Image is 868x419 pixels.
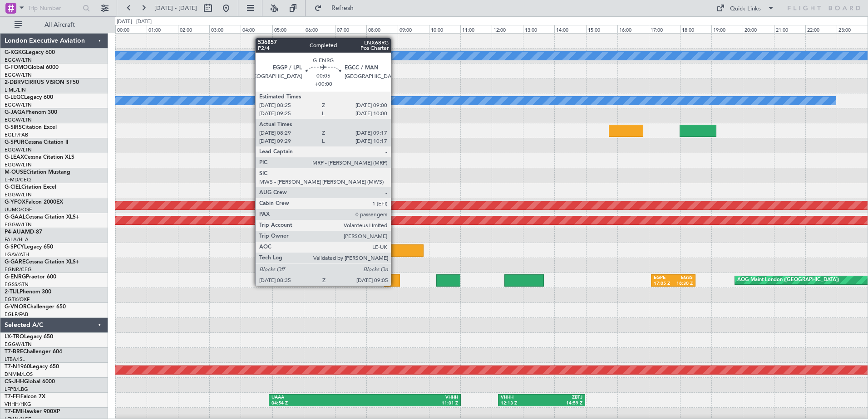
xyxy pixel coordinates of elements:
div: EGSS [673,275,693,281]
div: 23:00 [837,25,868,33]
a: G-SPCYLegacy 650 [5,244,53,250]
a: G-GAALCessna Citation XLS+ [5,214,79,220]
span: G-FOMO [5,65,28,70]
span: G-KGKG [5,50,26,55]
a: DNMM/LOS [5,371,33,378]
a: EGSS/STN [5,281,29,288]
span: All Aircraft [24,22,96,28]
a: G-CIELCitation Excel [5,185,56,190]
div: 13:00 [523,25,554,33]
div: AOG Maint London ([GEOGRAPHIC_DATA]) [737,273,839,287]
div: VHHH [365,395,458,401]
a: T7-EMIHawker 900XP [5,409,60,414]
div: 22:00 [805,25,837,33]
button: All Aircraft [10,18,99,32]
div: 07:00 [335,25,366,33]
span: G-JAGA [5,110,25,115]
div: 18:00 [680,25,711,33]
div: 20:00 [743,25,774,33]
span: [DATE] - [DATE] [154,4,197,12]
div: 11:01 Z [365,400,458,407]
div: 01:00 [147,25,178,33]
div: 21:00 [774,25,805,33]
div: 17:00 [649,25,680,33]
div: 14:00 [554,25,586,33]
div: 12:00 [492,25,523,33]
div: 19:00 [711,25,743,33]
a: UUMO/OSF [5,206,32,213]
div: 02:00 [178,25,209,33]
div: 09:00 [398,25,429,33]
div: 10:00 [429,25,460,33]
a: T7-BREChallenger 604 [5,349,62,355]
div: 11:00 [460,25,492,33]
span: T7-N1960 [5,364,30,370]
div: EGPE [654,275,673,281]
a: LTBA/ISL [5,356,25,363]
a: P4-AUAMD-87 [5,229,42,235]
a: EGGW/LTN [5,161,32,168]
span: T7-BRE [5,349,23,355]
a: G-GARECessna Citation XLS+ [5,259,79,265]
a: FALA/HLA [5,236,29,243]
span: 2-TIJL [5,289,20,295]
a: 2-TIJLPhenom 300 [5,289,51,295]
span: LX-TRO [5,334,24,340]
a: EGGW/LTN [5,146,32,153]
a: T7-FFIFalcon 7X [5,394,45,400]
a: EGGW/LTN [5,72,32,78]
a: G-FOMOGlobal 6000 [5,65,59,70]
a: EGGW/LTN [5,117,32,123]
div: 14:59 Z [542,400,582,407]
div: 04:00 [241,25,272,33]
span: T7-EMI [5,409,22,414]
div: VHHH [501,395,542,401]
div: 18:30 Z [673,281,693,287]
span: G-ENRG [5,274,26,280]
div: 00:00 [115,25,147,33]
span: 2-DBRV [5,80,25,85]
span: G-SIRS [5,125,22,130]
div: 06:00 [304,25,335,33]
a: G-YFOXFalcon 2000EX [5,200,63,205]
a: LGAV/ATH [5,251,29,258]
a: G-ENRGPraetor 600 [5,274,56,280]
a: G-VNORChallenger 650 [5,304,66,310]
div: 08:00 [366,25,398,33]
button: Quick Links [712,1,779,15]
span: G-VNOR [5,304,27,310]
span: G-YFOX [5,200,25,205]
a: EGGW/LTN [5,57,32,63]
button: Refresh [310,1,365,15]
span: P4-AUA [5,229,25,235]
a: EGTK/OXF [5,296,30,303]
a: G-SIRSCitation Excel [5,125,57,130]
div: ZBTJ [542,395,582,401]
a: G-KGKGLegacy 600 [5,50,55,55]
a: EGGW/LTN [5,341,32,348]
div: 12:13 Z [501,400,542,407]
a: EGGW/LTN [5,102,32,108]
a: M-OUSECitation Mustang [5,170,70,175]
a: 2-DBRVCIRRUS VISION SF50 [5,80,79,85]
a: CS-JHHGlobal 6000 [5,379,55,385]
a: LFPB/LBG [5,386,28,393]
span: Refresh [324,5,362,11]
a: EGGW/LTN [5,191,32,198]
a: T7-N1960Legacy 650 [5,364,59,370]
div: UAAA [271,395,365,401]
a: LFMD/CEQ [5,176,31,183]
span: G-SPCY [5,244,24,250]
div: 05:00 [272,25,304,33]
span: G-GARE [5,259,25,265]
a: G-LEGCLegacy 600 [5,95,53,100]
a: G-JAGAPhenom 300 [5,110,57,115]
div: 17:05 Z [654,281,673,287]
span: G-CIEL [5,185,21,190]
a: G-SPURCessna Citation II [5,140,68,145]
span: G-LEGC [5,95,24,100]
span: M-OUSE [5,170,26,175]
a: EGGW/LTN [5,221,32,228]
a: EGLF/FAB [5,132,28,138]
a: LX-TROLegacy 650 [5,334,53,340]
